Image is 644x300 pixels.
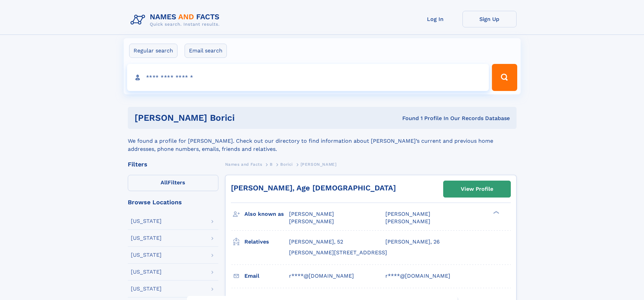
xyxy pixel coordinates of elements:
[244,236,289,248] h3: Relatives
[135,114,318,122] h1: [PERSON_NAME] borici
[289,211,334,217] span: [PERSON_NAME]
[289,218,334,225] span: [PERSON_NAME]
[127,64,489,91] input: search input
[128,129,517,153] div: We found a profile for [PERSON_NAME]. Check out our directory to find information about [PERSON_N...
[301,162,337,167] span: [PERSON_NAME]
[492,64,517,91] button: Search Button
[280,162,293,167] span: Borici
[185,44,227,58] label: Email search
[244,270,289,282] h3: Email
[128,161,218,167] div: Filters
[131,235,162,241] div: [US_STATE]
[492,210,500,215] div: ❯
[270,160,273,168] a: B
[280,160,293,168] a: Borici
[385,211,430,217] span: [PERSON_NAME]
[461,181,493,197] div: View Profile
[385,218,430,225] span: [PERSON_NAME]
[408,11,462,27] a: Log In
[128,175,218,191] label: Filters
[131,286,162,292] div: [US_STATE]
[385,238,440,246] a: [PERSON_NAME], 26
[131,252,162,258] div: [US_STATE]
[318,115,510,122] div: Found 1 Profile In Our Records Database
[128,11,225,29] img: Logo Names and Facts
[231,184,396,192] a: [PERSON_NAME], Age [DEMOGRAPHIC_DATA]
[128,199,218,205] div: Browse Locations
[244,208,289,220] h3: Also known as
[161,179,168,186] span: All
[444,181,510,197] a: View Profile
[129,44,177,58] label: Regular search
[462,11,517,27] a: Sign Up
[131,269,162,275] div: [US_STATE]
[289,249,387,256] a: [PERSON_NAME][STREET_ADDRESS]
[289,238,343,246] a: [PERSON_NAME], 52
[270,162,273,167] span: B
[131,218,162,224] div: [US_STATE]
[225,160,262,168] a: Names and Facts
